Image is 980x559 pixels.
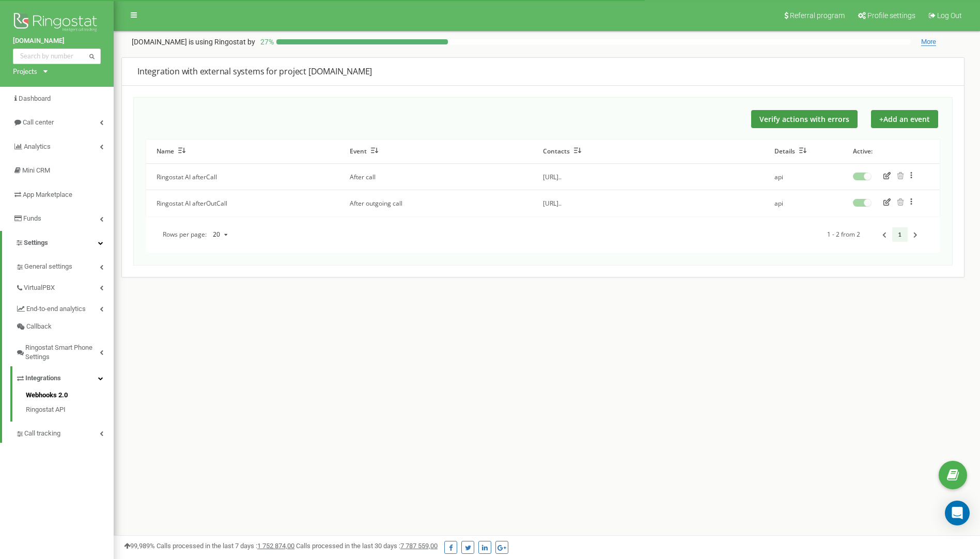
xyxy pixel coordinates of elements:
span: Ringostat Smart Phone Settings [25,343,100,362]
div: Rows per page: [163,227,233,243]
span: is using Ringostat by [189,38,255,46]
span: End-to-end analytics [26,304,86,314]
td: api [764,190,843,216]
u: 1 752 874,00 [257,542,294,550]
a: Settings [2,231,114,255]
a: Call tracking [15,422,114,443]
u: 7 787 559,00 [400,542,438,550]
span: Log Out [937,11,962,20]
div: Open Intercom Messenger [945,501,970,525]
button: Verify actions with errors [751,110,858,128]
button: Active: [853,147,873,156]
td: After outgoing call [339,190,533,216]
td: Ringostat AI afterCall [146,164,339,190]
button: Details [774,147,806,156]
button: Contacts [543,147,581,156]
span: Settings [24,239,48,246]
span: Integrations [25,374,61,383]
div: Projects [13,67,37,76]
td: Ringostat AI afterOutCall [146,190,339,216]
span: Dashboard [19,95,51,102]
div: 20 [213,231,220,238]
span: App Marketplace [23,191,72,198]
a: Callback [15,318,114,336]
p: 27 % [255,37,276,47]
span: Callback [26,322,52,332]
span: Profile settings [867,11,915,20]
span: 99,989% [124,542,155,550]
span: More [921,38,936,46]
span: [URL].. [543,199,562,208]
a: End-to-end analytics [15,297,114,318]
span: Funds [23,214,41,222]
span: General settings [24,262,72,272]
button: +Add an event [871,110,938,128]
td: After call [339,164,533,190]
img: Ringostat logo [13,10,101,36]
a: 1 [892,227,908,242]
span: Calls processed in the last 30 days : [296,542,438,550]
span: Analytics [24,143,51,150]
span: [URL].. [543,173,562,181]
div: Pagination Navigation [877,227,923,242]
a: Webhooks 2.0 [26,391,114,403]
a: Ringostat API [26,402,114,415]
a: Ringostat Smart Phone Settings [15,336,114,366]
td: api [764,164,843,190]
div: 1 - 2 from 2 [827,227,923,242]
button: Name [157,147,185,156]
a: [DOMAIN_NAME] [13,36,101,46]
button: Event [350,147,378,156]
span: Call tracking [24,429,60,439]
input: Search by number [13,49,101,64]
span: Call center [23,118,54,126]
span: Referral program [790,11,845,20]
span: VirtualPBX [24,283,55,293]
a: VirtualPBX [15,276,114,297]
div: Integration with external systems for project [DOMAIN_NAME] [137,66,948,77]
a: Integrations [15,366,114,387]
p: [DOMAIN_NAME] [132,37,255,47]
span: Mini CRM [22,166,50,174]
a: General settings [15,255,114,276]
span: Calls processed in the last 7 days : [157,542,294,550]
